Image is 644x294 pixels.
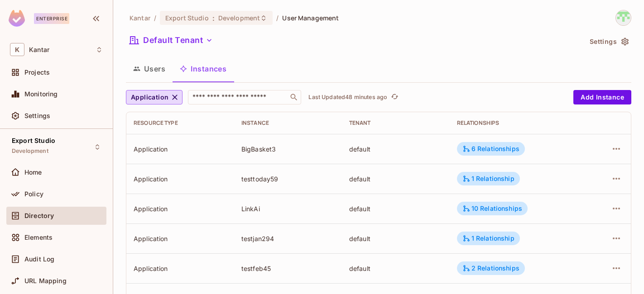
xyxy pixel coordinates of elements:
button: Add Instance [573,90,631,104]
div: default [349,204,442,213]
div: default [349,175,442,183]
div: Application [134,264,227,273]
span: Home [24,169,42,176]
span: Click to refresh data [387,92,400,103]
div: 6 Relationships [462,145,519,153]
span: K [10,43,24,56]
button: Instances [173,57,234,80]
span: Policy [24,190,43,198]
span: Monitoring [24,90,58,98]
span: Projects [24,69,50,76]
div: Enterprise [34,13,69,24]
div: Instance [241,119,335,127]
span: the active workspace [130,14,150,22]
span: Workspace: Kantar [29,46,49,53]
div: Application [134,145,227,153]
p: Last Updated 48 minutes ago [308,94,387,101]
span: Settings [24,112,50,119]
span: URL Mapping [24,277,67,285]
button: Application [126,90,183,104]
div: 1 Relationship [462,234,514,242]
span: Audit Log [24,256,54,263]
span: refresh [391,93,399,102]
li: / [154,14,156,22]
span: Export Studio [165,14,209,22]
li: / [276,14,279,22]
div: testtoday59 [241,175,335,183]
img: Devesh.Kumar@Kantar.com [616,10,631,25]
div: testjan294 [241,234,335,243]
span: : [212,14,215,22]
div: BigBasket3 [241,145,335,153]
div: Application [134,175,227,183]
span: Directory [24,212,54,219]
div: 1 Relationship [462,175,514,183]
span: Elements [24,234,53,241]
button: Settings [586,34,631,49]
div: Relationships [457,119,578,127]
div: Application [134,204,227,213]
div: 10 Relationships [462,204,522,213]
div: default [349,145,442,153]
div: Tenant [349,119,442,127]
img: SReyMgAAAABJRU5ErkJggg== [9,10,25,27]
span: Development [218,14,260,22]
div: testfeb45 [241,264,335,273]
div: Application [134,234,227,243]
span: User Management [282,14,339,22]
div: default [349,234,442,243]
div: LinkAi [241,204,335,213]
span: Application [131,92,168,103]
div: 2 Relationships [462,264,519,272]
span: Export Studio [12,137,55,144]
button: refresh [389,92,400,103]
div: Resource type [134,119,227,127]
div: default [349,264,442,273]
span: Development [12,147,48,155]
button: Default Tenant [126,33,216,47]
button: Users [126,57,173,80]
